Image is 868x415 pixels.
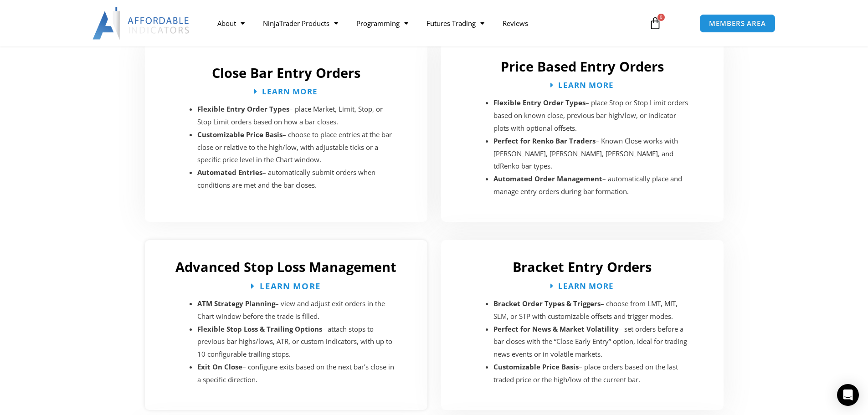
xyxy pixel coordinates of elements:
span: Learn More [558,81,614,89]
div: Open Intercom Messenger [837,384,859,406]
a: 0 [635,10,675,36]
li: – automatically submit orders when conditions are met and the bar closes. [197,166,395,192]
span: Learn More [558,282,614,290]
li: – view and adjust exit orders in the Chart window before the trade is filled. [197,297,395,323]
li: – set orders before a bar closes with the “Close Early Entry” option, ideal for trading news even... [493,323,692,361]
a: Futures Trading [417,13,493,34]
strong: Bracket Order Types & Triggers [493,299,601,308]
a: Learn More [251,282,321,290]
span: 0 [657,14,665,21]
li: – configure exits based on the next bar’s close in a specific direction. [197,361,395,386]
a: Learn More [550,81,614,89]
span: Learn More [260,282,321,290]
span: MEMBERS AREA [709,20,766,27]
span: Learn More [262,87,318,95]
h2: Advanced Stop Loss Management [154,258,418,276]
strong: Perfect for News & Market Volatility [493,324,619,333]
strong: Customizable Price Basis [493,362,579,371]
a: Learn More [254,87,318,95]
a: Reviews [493,13,537,34]
strong: Automated Order Management [493,174,602,183]
strong: Flexible Entry Order Types [197,104,289,113]
a: Learn More [550,282,614,290]
li: – automatically place and manage entry orders during bar formation. [493,173,692,198]
li: – choose from LMT, MIT, SLM, or STP with customizable offsets and trigger modes. [493,297,692,323]
strong: Flexible Entry Order Types [493,98,586,107]
strong: Automated Entries [197,168,262,177]
strong: Customizable Price Basis [197,130,282,139]
li: – place Market, Limit, Stop, or Stop Limit orders based on how a bar closes. [197,103,395,128]
li: – place Stop or Stop Limit orders based on known close, previous bar high/low, or indicator plots... [493,97,692,135]
a: MEMBERS AREA [699,14,776,33]
strong: Flexible Stop Loss & Trailing Options [197,324,322,333]
h2: Close Bar Entry Orders [154,64,418,82]
h2: Price Based Entry Orders [450,58,714,75]
a: NinjaTrader Products [254,13,347,34]
li: – place orders based on the last traded price or the high/low of the current bar. [493,361,692,386]
a: Programming [347,13,417,34]
a: About [208,13,254,34]
strong: Perfect for Renko Bar Traders [493,136,596,145]
strong: Exit On Close [197,362,242,371]
li: – Known Close works with [PERSON_NAME], [PERSON_NAME], [PERSON_NAME], and tdRenko bar types. [493,135,692,173]
li: – choose to place entries at the bar close or relative to the high/low, with adjustable ticks or ... [197,128,395,167]
img: LogoAI | Affordable Indicators – NinjaTrader [92,7,190,40]
h2: Bracket Entry Orders [450,258,714,276]
li: – attach stops to previous bar highs/lows, ATR, or custom indicators, with up to 10 configurable ... [197,323,395,361]
nav: Menu [208,13,638,34]
strong: ATM Strategy Planning [197,299,275,308]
